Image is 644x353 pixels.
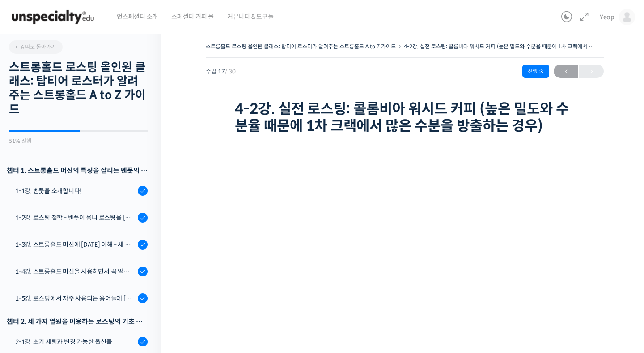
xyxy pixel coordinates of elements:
[9,60,148,116] h2: 스트롱홀드 로스팅 올인원 클래스: 탑티어 로스터가 알려주는 스트롱홀드 A to Z 가이드
[9,138,148,144] div: 51% 진행
[7,315,148,327] div: 챕터 2. 세 가지 열원을 이용하는 로스팅의 기초 설계
[522,65,549,78] div: 진행 중
[9,40,63,54] a: 강의로 돌아가기
[15,337,135,347] div: 2-1강. 초기 세팅과 변경 가능한 옵션들
[225,68,236,75] span: / 30
[206,43,396,50] a: 스트롱홀드 로스팅 올인원 클래스: 탑티어 로스터가 알려주는 스트롱홀드 A to Z 가이드
[15,293,135,303] div: 1-5강. 로스팅에서 자주 사용되는 용어들에 [DATE] 이해
[7,164,148,176] h3: 챕터 1. 스트롱홀드 머신의 특징을 살리는 벤풋의 로스팅 방식
[15,213,135,223] div: 1-2강. 로스팅 철학 - 벤풋이 옴니 로스팅을 [DATE] 않는 이유
[235,100,575,135] h1: 4-2강. 실전 로스팅: 콜롬비아 워시드 커피 (높은 밀도와 수분율 때문에 1차 크랙에서 많은 수분을 방출하는 경우)
[554,65,578,77] span: ←
[15,186,135,196] div: 1-1강. 벤풋을 소개합니다!
[206,69,236,74] span: 수업 17
[600,13,614,21] span: Yeop
[15,240,135,250] div: 1-3강. 스트롱홀드 머신에 [DATE] 이해 - 세 가지 열원이 만들어내는 변화
[554,65,578,78] a: ←이전
[15,267,135,276] div: 1-4강. 스트롱홀드 머신을 사용하면서 꼭 알고 있어야 할 유의사항
[13,43,56,50] span: 강의로 돌아가기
